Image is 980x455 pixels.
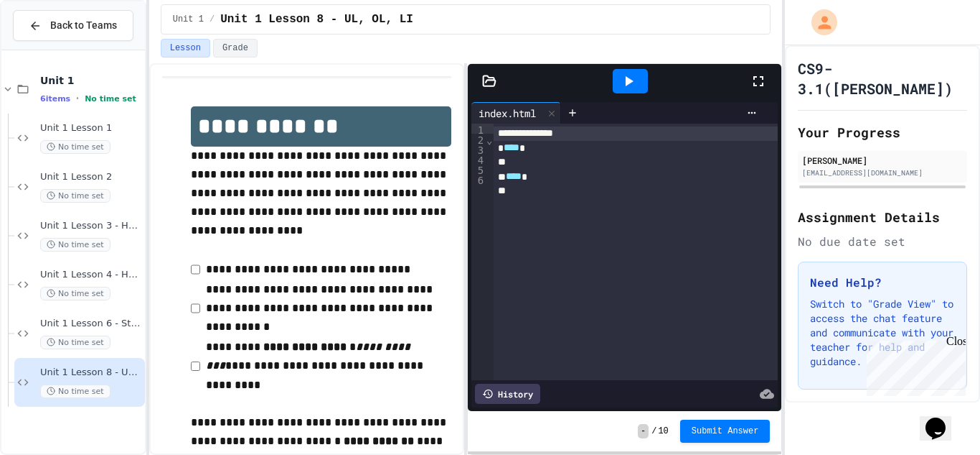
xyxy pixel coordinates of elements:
div: Chat with us now!Close [6,6,99,91]
span: Unit 1 Lesson 1 [40,122,142,134]
div: 4 [471,154,486,164]
span: Unit 1 Lesson 8 - UL, OL, LI [220,11,413,28]
span: Unit 1 Lesson 8 - UL, OL, LI [40,367,142,379]
span: Back to Teams [50,18,117,33]
h1: CS9-3.1([PERSON_NAME]) [798,58,967,98]
span: No time set [40,238,110,252]
iframe: chat widget [861,335,966,396]
span: No time set [40,385,110,398]
span: 10 [658,426,668,437]
div: [EMAIL_ADDRESS][DOMAIN_NAME] [802,167,963,178]
span: • [76,93,79,104]
span: 6 items [40,94,70,104]
span: / [209,14,215,25]
span: Unit 1 [40,74,142,87]
span: Submit Answer [692,426,759,437]
span: / [651,426,656,437]
span: Fold line [486,134,493,146]
h2: Assignment Details [798,207,967,227]
span: Unit 1 [173,14,204,25]
span: No time set [40,287,110,300]
h2: Your Progress [798,122,967,142]
span: - [638,424,649,438]
h3: Need Help? [810,274,955,291]
span: No time set [40,336,110,349]
div: index.html [471,106,543,121]
span: Unit 1 Lesson 2 [40,171,142,183]
span: Unit 1 Lesson 4 - Headlines Lab [40,269,142,281]
iframe: chat widget [920,397,966,441]
div: index.html [471,102,561,124]
button: Lesson [161,39,210,58]
span: Unit 1 Lesson 6 - Stations 1 [40,318,142,330]
span: No time set [40,140,110,154]
button: Submit Answer [680,420,771,443]
div: 2 [471,134,486,144]
span: No time set [40,189,110,203]
div: No due date set [798,233,967,250]
div: [PERSON_NAME] [802,154,963,167]
span: No time set [85,94,136,104]
div: 3 [471,144,486,154]
span: Unit 1 Lesson 3 - Heading and paragraph tags [40,220,142,232]
div: My Account [796,6,841,39]
button: Back to Teams [13,10,133,41]
div: History [475,384,540,404]
div: 1 [471,124,486,134]
p: Switch to "Grade View" to access the chat feature and communicate with your teacher for help and ... [810,297,955,369]
div: 6 [471,174,486,184]
div: 5 [471,164,486,174]
button: Grade [213,39,258,58]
